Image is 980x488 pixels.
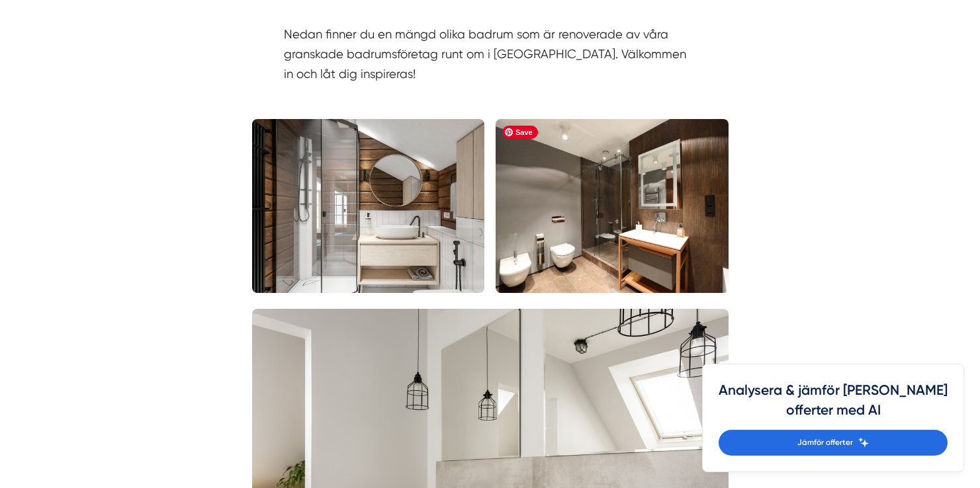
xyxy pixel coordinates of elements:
[252,119,485,293] img: Badrum i retrostil med träbeklädda väggar
[719,430,948,456] a: Jämför offerter
[496,119,729,293] img: Badrum där modernitet och rustikt går ihop
[719,380,948,430] h4: Analysera & jämför [PERSON_NAME] offerter med AI
[797,436,853,449] span: Jämför offerter
[502,126,538,139] span: Save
